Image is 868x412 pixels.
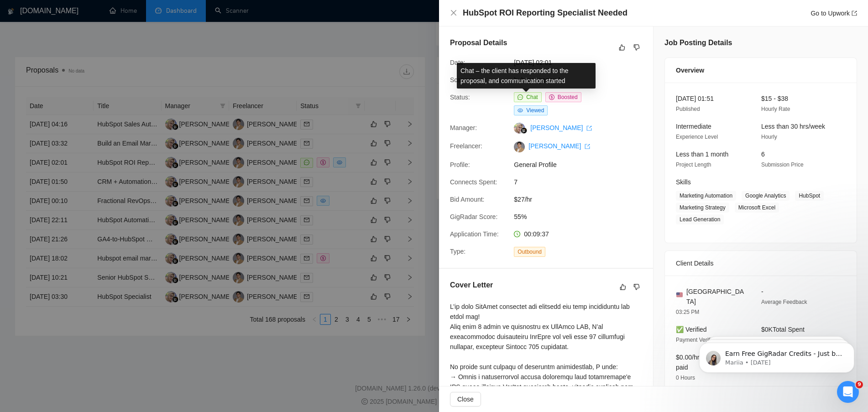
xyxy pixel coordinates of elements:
[676,309,699,315] span: 03:25 PM
[457,394,474,404] span: Close
[676,337,726,343] span: Payment Verification
[761,134,777,140] span: Hourly
[521,127,527,134] img: gigradar-bm.png
[549,94,554,100] span: dollar
[586,125,592,131] span: export
[676,214,724,224] span: Lead Generation
[514,212,651,222] span: 55%
[631,42,642,53] button: dislike
[852,10,857,16] span: export
[676,95,714,102] span: [DATE] 01:51
[450,37,507,48] h5: Proposal Details
[528,142,590,150] a: [PERSON_NAME] export
[761,288,763,295] span: -
[761,106,790,112] span: Hourly Rate
[633,283,640,291] span: dislike
[761,162,804,168] span: Submission Price
[463,7,627,19] h4: HubSpot ROI Reporting Specialist Needed
[450,76,476,83] span: Scanner:
[735,203,779,213] span: Microsoft Excel
[526,94,538,100] span: Chat
[450,280,493,291] h5: Cover Letter
[810,10,857,17] a: Go to Upworkexport
[450,59,465,66] span: Date:
[664,37,732,48] h5: Job Posting Details
[450,9,457,17] button: Close
[526,107,544,114] span: Viewed
[617,282,628,292] button: like
[450,248,465,255] span: Type:
[514,231,520,237] span: clock-circle
[676,375,695,381] span: 0 Hours
[617,42,627,53] button: like
[676,134,718,140] span: Experience Level
[676,106,700,112] span: Published
[676,326,707,333] span: ✅ Verified
[676,162,711,168] span: Project Length
[631,282,642,292] button: dislike
[676,203,729,213] span: Marketing Strategy
[676,151,728,158] span: Less than 1 month
[450,94,470,101] span: Status:
[558,94,578,100] span: Boosted
[450,124,477,131] span: Manager:
[686,287,747,307] span: [GEOGRAPHIC_DATA]
[676,178,691,186] span: Skills
[518,108,523,113] span: eye
[742,191,790,201] span: Google Analytics
[676,65,704,75] span: Overview
[450,230,499,238] span: Application Time:
[837,381,859,403] iframe: Intercom live chat
[633,44,640,51] span: dislike
[856,381,863,388] span: 9
[457,63,596,89] div: Chat – the client has responded to the proposal, and communication started
[685,323,868,387] iframe: Intercom notifications message
[514,177,651,187] span: 7
[514,160,651,170] span: General Profile
[585,144,590,149] span: export
[676,354,743,371] span: $0.00/hr avg hourly rate paid
[676,191,736,201] span: Marketing Automation
[530,124,592,131] a: [PERSON_NAME] export
[450,196,485,203] span: Bid Amount:
[514,194,651,204] span: $27/hr
[676,251,846,276] div: Client Details
[761,123,825,130] span: Less than 30 hrs/week
[450,9,457,16] span: close
[524,230,549,238] span: 00:09:37
[676,123,711,130] span: Intermediate
[450,178,497,186] span: Connects Spent:
[450,392,481,407] button: Close
[518,94,523,100] span: message
[450,161,470,168] span: Profile:
[620,283,626,291] span: like
[450,213,497,220] span: GigRadar Score:
[514,247,545,257] span: Outbound
[619,44,625,51] span: like
[761,299,807,305] span: Average Feedback
[761,151,765,158] span: 6
[676,292,683,298] img: 🇺🇸
[761,95,788,102] span: $15 - $38
[514,57,651,68] span: [DATE] 02:01
[450,142,482,150] span: Freelancer:
[514,141,525,152] img: c1GXWDYvW1g6O0SYbXx0R0FxXFjb90V1lJywe_k0aHFu_rGG5Xu5m9sEpH3EoINX5V
[795,191,824,201] span: HubSpot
